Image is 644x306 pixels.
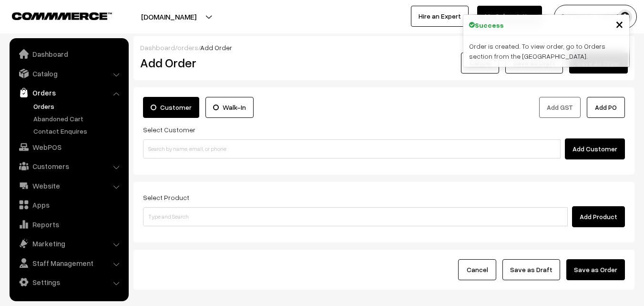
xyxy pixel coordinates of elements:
button: Cancel [461,53,499,74]
button: Add Customer [565,138,625,159]
img: user [618,10,632,24]
label: Walk-In [205,97,254,118]
h2: Add Order [140,55,293,70]
div: / / [140,42,628,53]
button: Save as Order [566,259,625,280]
a: Orders [12,84,125,101]
strong: Success [475,20,504,30]
img: COMMMERCE [12,12,112,20]
button: Save as Draft [502,259,560,280]
button: Cancel [458,259,496,280]
a: Catalog [12,65,125,82]
a: Contact Enquires [31,126,125,136]
a: orders [177,43,198,52]
span: Add Order [200,43,232,52]
button: Add GST [539,97,581,118]
label: Select Product [143,192,189,202]
a: COMMMERCE [12,10,95,21]
a: Settings [12,274,125,291]
a: Staff Management [12,254,125,272]
button: Add Product [572,206,625,227]
a: Customers [12,158,125,175]
button: [PERSON_NAME] s… [554,5,637,29]
a: Dashboard [140,43,175,52]
a: WebPOS [12,138,125,156]
a: Orders [31,101,125,111]
a: Dashboard [12,45,125,63]
label: Select Customer [143,125,195,135]
input: Search by name, email, or phone [143,139,561,158]
a: Abandoned Cart [31,114,125,124]
input: Type and Search [143,207,568,226]
a: My Subscription [477,6,542,27]
button: [DOMAIN_NAME] [108,5,230,29]
button: Close [615,17,624,31]
label: Customer [143,97,199,118]
a: Marketing [12,235,125,252]
span: × [615,15,624,32]
a: Hire an Expert [411,6,469,27]
a: Website [12,177,125,194]
button: Add PO [587,97,625,118]
a: Apps [12,196,125,213]
div: Order is created. To view order, go to Orders section from the [GEOGRAPHIC_DATA]. [463,35,629,67]
a: Reports [12,216,125,233]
